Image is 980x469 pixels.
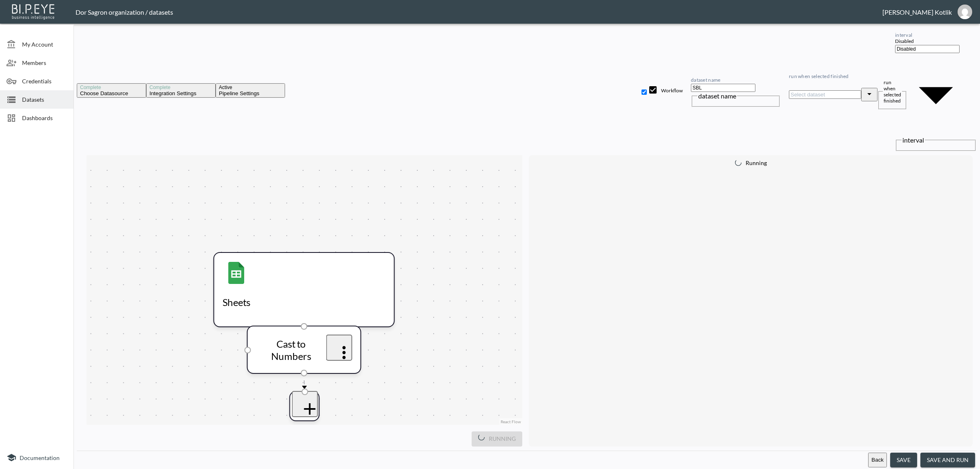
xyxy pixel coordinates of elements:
img: google sheets [228,261,245,284]
span: Datasets [22,95,67,104]
span: Documentation [20,454,60,461]
p: Sheets [223,296,250,308]
label: run when selected finished [789,73,849,79]
input: Select dataset [789,90,861,99]
button: save [890,453,917,468]
div: Dor Sagron organization / datasets [76,8,882,16]
label: dataset name [691,77,721,83]
div: Integration settings [149,90,212,96]
g: Edge from 0 to add-step [304,372,305,389]
button: more [326,335,352,361]
div: [PERSON_NAME] Kotlik [882,8,952,16]
span: Credentials [22,77,67,85]
button: Back [868,453,887,468]
span: interval [902,136,924,144]
span: dataset name [698,92,736,100]
img: bipeye-logo [10,2,57,20]
label: interval [895,32,912,38]
div: Active [219,85,282,90]
span: Workflow [661,87,683,94]
div: Choose datasource [80,90,143,96]
div: Cast to Numbers [256,337,326,362]
div: Complete [149,85,212,90]
div: Pipeline settings [219,90,282,96]
a: Documentation [7,453,67,462]
span: run when selected finished [884,79,901,104]
div: Running [533,159,969,166]
div: Complete [80,85,143,90]
img: 531933d148c321bd54990e2d729438bd [958,4,972,19]
span: My Account [22,40,67,49]
span: Members [22,58,67,67]
span: Dashboards [22,114,67,122]
button: Open [861,88,878,101]
button: more [292,391,318,417]
button: dinak@ibi.co.il [952,2,978,22]
div: Disabled [895,38,977,44]
a: React Flow attribution [501,419,521,424]
button: save and run [920,453,975,468]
